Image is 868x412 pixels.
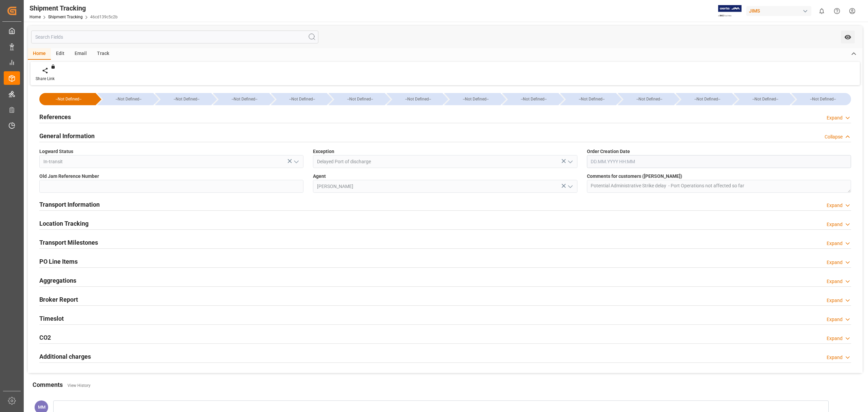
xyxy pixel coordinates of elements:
[509,93,558,105] div: --Not Defined--
[798,93,848,105] div: --Not Defined--
[92,48,114,60] div: Track
[587,148,630,155] span: Order Creation Date
[220,93,269,105] div: --Not Defined--
[31,31,318,43] input: Search Fields
[567,93,616,105] div: --Not Defined--
[625,93,674,105] div: --Not Defined--
[565,156,575,167] button: open menu
[313,148,334,155] span: Exception
[746,4,814,17] button: JIMS
[39,93,96,105] div: --Not Defined--
[39,295,78,304] h2: Broker Report
[39,276,76,285] h2: Aggregations
[827,202,843,209] div: Expand
[46,93,91,105] div: --Not Defined--
[827,114,843,121] div: Expand
[39,219,88,228] h2: Location Tracking
[29,15,41,19] a: Home
[335,93,385,105] div: --Not Defined--
[746,6,811,16] div: JIMS
[39,148,73,155] span: Logward Status
[618,93,674,105] div: --Not Defined--
[827,240,843,247] div: Expand
[39,333,51,342] h2: CO2
[271,93,327,105] div: --Not Defined--
[791,93,851,105] div: --Not Defined--
[683,93,732,105] div: --Not Defined--
[104,93,154,105] div: --Not Defined--
[162,93,211,105] div: --Not Defined--
[67,383,91,388] a: View History
[313,173,326,180] span: Agent
[827,335,843,342] div: Expand
[39,200,100,209] h2: Transport Information
[39,112,71,121] h2: References
[313,155,577,168] input: Type to search/select
[51,48,70,60] div: Edit
[565,181,575,192] button: open menu
[718,5,742,17] img: Exertis%20JAM%20-%20Email%20Logo.jpg_1722504956.jpg
[827,316,843,323] div: Expand
[97,93,154,105] div: --Not Defined--
[39,314,64,323] h2: Timeslot
[39,173,99,180] span: Old Jam Reference Number
[39,238,98,247] h2: Transport Milestones
[825,133,843,141] div: Collapse
[676,93,732,105] div: --Not Defined--
[444,93,500,105] div: --Not Defined--
[827,297,843,304] div: Expand
[560,93,616,105] div: --Not Defined--
[587,180,851,193] textarea: Potential Administrative Strike delay - Port Operations not affected so far
[28,48,51,60] div: Home
[291,156,301,167] button: open menu
[587,173,682,180] span: Comments for customers ([PERSON_NAME])
[393,93,443,105] div: --Not Defined--
[502,93,558,105] div: --Not Defined--
[70,48,92,60] div: Email
[38,405,45,410] span: MM
[213,93,269,105] div: --Not Defined--
[827,354,843,361] div: Expand
[29,3,118,13] div: Shipment Tracking
[734,93,790,105] div: --Not Defined--
[39,131,95,141] h2: General Information
[827,221,843,228] div: Expand
[387,93,443,105] div: --Not Defined--
[48,15,83,19] a: Shipment Tracking
[155,93,211,105] div: --Not Defined--
[278,93,327,105] div: --Not Defined--
[33,380,63,389] h2: Comments
[39,352,91,361] h2: Additional charges
[587,155,851,168] input: DD.MM.YYYY HH:MM
[827,259,843,266] div: Expand
[829,3,845,19] button: Help Center
[39,257,78,266] h2: PO Line Items
[329,93,385,105] div: --Not Defined--
[39,155,303,168] input: Type to search/select
[741,93,790,105] div: --Not Defined--
[827,278,843,285] div: Expand
[841,31,855,43] button: open menu
[451,93,500,105] div: --Not Defined--
[814,3,829,19] button: show 0 new notifications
